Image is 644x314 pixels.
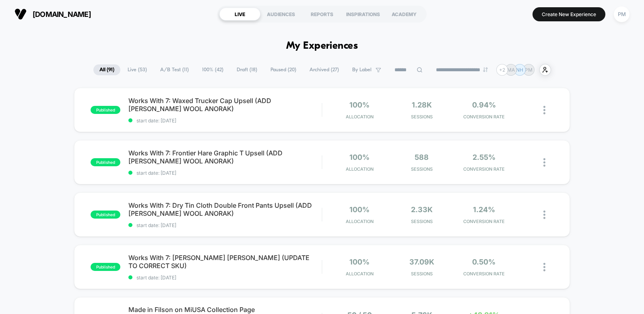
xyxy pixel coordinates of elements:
span: Paused ( 20 ) [264,64,302,75]
span: 100% [349,153,369,161]
p: PM [525,67,533,73]
span: All ( 91 ) [93,64,120,75]
span: Sessions [392,219,451,224]
span: Sessions [392,114,451,120]
img: close [543,106,545,114]
span: published [91,211,120,219]
span: Works With 7: Waxed Trucker Cap Upsell (ADD [PERSON_NAME] WOOL ANORAK) [128,97,322,113]
span: 100% ( 42 ) [196,64,229,75]
div: INSPIRATIONS [343,8,384,21]
span: start date: [DATE] [128,118,322,124]
span: Allocation [346,271,374,277]
span: 37.09k [409,258,434,266]
span: [DOMAIN_NAME] [33,10,91,19]
button: Create New Experience [533,7,605,21]
img: close [543,211,545,219]
span: 2.33k [411,205,433,214]
img: end [483,67,488,72]
span: 1.24% [473,205,495,214]
span: published [91,263,120,271]
span: 1.28k [412,101,432,109]
span: Sessions [392,271,451,277]
span: Allocation [346,114,374,120]
div: AUDIENCES [260,8,301,21]
span: start date: [DATE] [128,170,322,176]
span: Archived ( 27 ) [303,64,345,75]
h1: My Experiences [286,40,358,52]
p: NH [516,67,523,73]
div: PM [614,6,630,22]
img: close [543,158,545,167]
span: Works With 7: Frontier Hare Graphic T Upsell (ADD [PERSON_NAME] WOOL ANORAK) [128,149,322,165]
span: 100% [349,258,369,266]
div: + 2 [496,64,508,76]
span: start date: [DATE] [128,275,322,281]
div: LIVE [219,8,260,21]
span: CONVERSION RATE [455,271,513,277]
span: 0.94% [472,101,496,109]
span: 100% [349,101,369,109]
span: 100% [349,205,369,214]
span: 588 [415,153,429,161]
img: Visually logo [14,8,27,20]
span: Draft ( 18 ) [231,64,263,75]
span: start date: [DATE] [128,222,322,228]
span: 0.50% [472,258,495,266]
span: By Label [352,67,372,73]
button: [DOMAIN_NAME] [12,8,93,21]
p: MA [507,67,515,73]
div: REPORTS [301,8,343,21]
span: A/B Test ( 11 ) [154,64,195,75]
span: Live ( 53 ) [122,64,153,75]
span: published [91,158,120,166]
button: PM [611,6,632,23]
span: Sessions [392,166,451,172]
span: CONVERSION RATE [455,114,513,120]
span: Allocation [346,166,374,172]
span: Allocation [346,219,374,224]
span: Works With 7: [PERSON_NAME] [PERSON_NAME] (UPDATE TO CORRECT SKU) [128,254,322,270]
span: 2.55% [473,153,495,161]
span: Made in Filson on MiUSA Collection Page [128,306,322,314]
div: ACADEMY [384,8,425,21]
span: CONVERSION RATE [455,219,513,224]
span: CONVERSION RATE [455,166,513,172]
span: Works With 7: Dry Tin Cloth Double Front Pants Upsell (ADD [PERSON_NAME] WOOL ANORAK) [128,201,322,217]
img: close [543,263,545,271]
span: published [91,106,120,114]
